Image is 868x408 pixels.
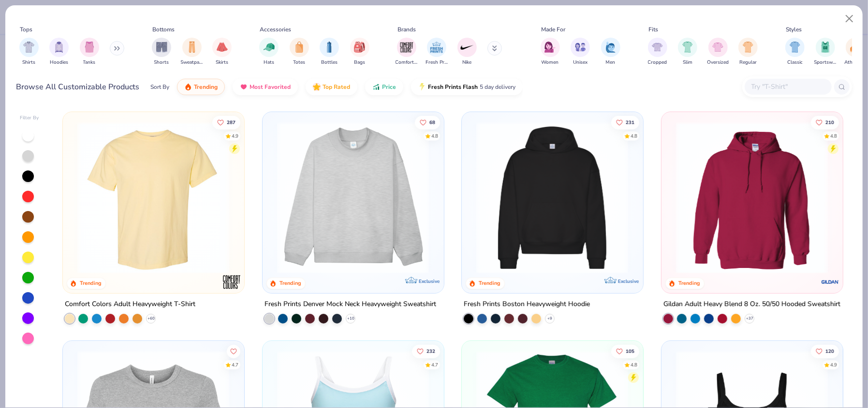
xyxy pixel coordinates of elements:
[365,79,403,95] button: Price
[464,298,590,310] div: Fresh Prints Boston Heavyweight Hoodie
[415,115,440,129] button: Like
[232,132,238,140] div: 4.9
[184,83,192,91] img: trending.gif
[80,38,99,66] div: filter for Tanks
[259,38,279,66] button: filter button
[814,59,837,66] span: Sportswear
[542,59,559,66] span: Women
[428,83,478,91] span: Fresh Prints Flash
[216,59,228,66] span: Skirts
[648,38,667,66] button: filter button
[544,42,556,53] img: Women Image
[227,344,240,358] button: Like
[611,115,639,129] button: Like
[750,81,825,92] input: Try "T-Shirt"
[84,42,95,53] img: Tanks Image
[626,120,634,125] span: 231
[618,278,639,284] span: Exclusive
[397,25,416,34] div: Brands
[462,59,471,66] span: Nike
[272,122,434,274] img: f5d85501-0dbb-4ee4-b115-c08fa3845d83
[790,42,801,53] img: Classic Image
[575,42,586,53] img: Unisex Image
[648,38,667,66] div: filter for Cropped
[746,315,753,321] span: + 37
[850,42,861,53] img: Athleisure Image
[23,42,34,53] img: Shirts Image
[830,361,837,368] div: 4.9
[738,38,758,66] button: filter button
[382,83,396,91] span: Price
[460,40,474,55] img: Nike Image
[648,25,658,34] div: Fits
[399,40,414,55] img: Comfort Colors Image
[321,59,338,66] span: Bottles
[147,315,155,321] span: + 60
[20,25,32,34] div: Tops
[16,81,140,93] div: Browse All Customizable Products
[844,38,867,66] div: filter for Athleisure
[396,38,418,66] div: filter for Comfort Colors
[786,25,802,34] div: Styles
[738,38,758,66] div: filter for Regular
[150,83,169,91] div: Sort By
[73,122,234,274] img: 029b8af0-80e6-406f-9fdc-fdf898547912
[49,38,69,66] button: filter button
[541,38,560,66] button: filter button
[541,38,560,66] div: filter for Women
[814,38,837,66] button: filter button
[411,79,523,95] button: Fresh Prints Flash5 day delivery
[787,59,803,66] span: Classic
[678,38,697,66] div: filter for Slim
[153,25,175,34] div: Bottoms
[844,38,867,66] button: filter button
[573,59,588,66] span: Unisex
[571,38,590,66] button: filter button
[601,38,620,66] div: filter for Men
[471,122,633,274] img: 91acfc32-fd48-4d6b-bdad-a4c1a30ac3fc
[825,120,834,125] span: 210
[426,59,448,66] span: Fresh Prints
[396,59,418,66] span: Comfort Colors
[152,38,171,66] div: filter for Shorts
[350,38,369,66] button: filter button
[54,42,64,53] img: Hoodies Image
[83,59,96,66] span: Tanks
[80,38,99,66] button: filter button
[265,298,436,310] div: Fresh Prints Denver Mock Neck Heavyweight Sweatshirt
[820,272,839,291] img: Gildan logo
[306,79,357,95] button: Top Rated
[743,42,754,53] img: Regular Image
[293,59,305,66] span: Totes
[825,349,834,353] span: 120
[480,82,515,93] span: 5 day delivery
[431,132,438,140] div: 4.8
[22,59,35,66] span: Shirts
[222,272,241,291] img: Comfort Colors logo
[707,38,729,66] div: filter for Oversized
[396,38,418,66] button: filter button
[683,59,692,66] span: Slim
[49,38,69,66] div: filter for Hoodies
[631,132,637,140] div: 4.8
[457,38,477,66] button: filter button
[671,122,833,274] img: 01756b78-01f6-4cc6-8d8a-3c30c1a0c8ac
[212,115,240,129] button: Like
[227,120,235,125] span: 287
[682,42,693,53] img: Slim Image
[20,114,39,122] div: Filter By
[264,59,274,66] span: Hats
[177,79,225,95] button: Trending
[19,38,39,66] div: filter for Shirts
[187,42,197,53] img: Sweatpants Image
[631,361,637,368] div: 4.8
[429,40,444,55] img: Fresh Prints Image
[648,59,667,66] span: Cropped
[250,83,291,91] span: Most Favorited
[434,122,595,274] img: a90f7c54-8796-4cb2-9d6e-4e9644cfe0fe
[426,38,448,66] div: filter for Fresh Prints
[571,38,590,66] div: filter for Unisex
[712,42,723,53] img: Oversized Image
[259,38,279,66] div: filter for Hats
[152,38,171,66] button: filter button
